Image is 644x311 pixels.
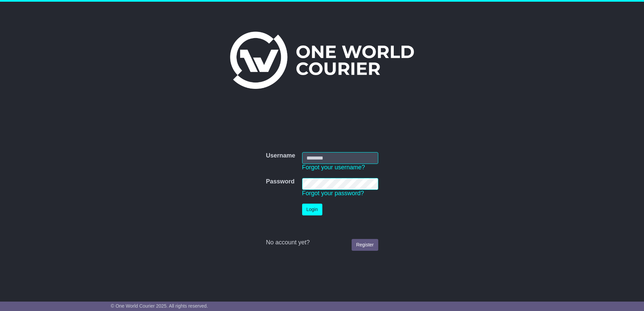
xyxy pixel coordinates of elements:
div: No account yet? [266,239,378,246]
span: © One World Courier 2025. All rights reserved. [111,303,208,309]
a: Forgot your password? [302,190,364,197]
a: Forgot your username? [302,164,365,171]
a: Register [352,239,378,251]
button: Login [302,204,322,215]
label: Username [266,152,295,160]
img: One World [230,32,414,89]
label: Password [266,178,294,185]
